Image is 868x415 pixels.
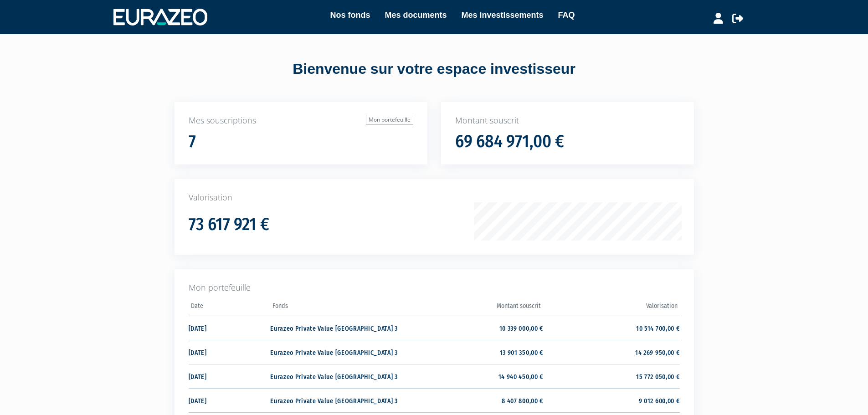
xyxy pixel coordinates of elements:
[154,59,714,80] div: Bienvenue sur votre espace investisseur
[189,299,271,316] th: Date
[558,9,575,21] a: FAQ
[270,299,406,316] th: Fonds
[385,9,447,21] a: Mes documents
[189,316,271,340] td: [DATE]
[407,299,543,316] th: Montant souscrit
[270,364,406,388] td: Eurazeo Private Value [GEOGRAPHIC_DATA] 3
[543,316,679,340] td: 10 514 700,00 €
[543,340,679,364] td: 14 269 950,00 €
[543,388,679,412] td: 9 012 600,00 €
[407,316,543,340] td: 10 339 000,00 €
[407,388,543,412] td: 8 407 800,00 €
[455,115,680,127] p: Montant souscrit
[189,340,271,364] td: [DATE]
[189,115,413,127] p: Mes souscriptions
[407,340,543,364] td: 13 901 350,00 €
[189,215,269,234] h1: 73 617 921 €
[270,388,406,412] td: Eurazeo Private Value [GEOGRAPHIC_DATA] 3
[330,9,370,21] a: Nos fonds
[366,115,413,125] a: Mon portefeuille
[113,9,207,25] img: 1732889491-logotype_eurazeo_blanc_rvb.png
[455,132,564,151] h1: 69 684 971,00 €
[189,364,271,388] td: [DATE]
[189,388,271,412] td: [DATE]
[461,9,543,21] a: Mes investissements
[407,364,543,388] td: 14 940 450,00 €
[270,316,406,340] td: Eurazeo Private Value [GEOGRAPHIC_DATA] 3
[543,299,679,316] th: Valorisation
[189,282,680,294] p: Mon portefeuille
[189,132,196,151] h1: 7
[270,340,406,364] td: Eurazeo Private Value [GEOGRAPHIC_DATA] 3
[543,364,679,388] td: 15 772 050,00 €
[189,192,680,204] p: Valorisation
